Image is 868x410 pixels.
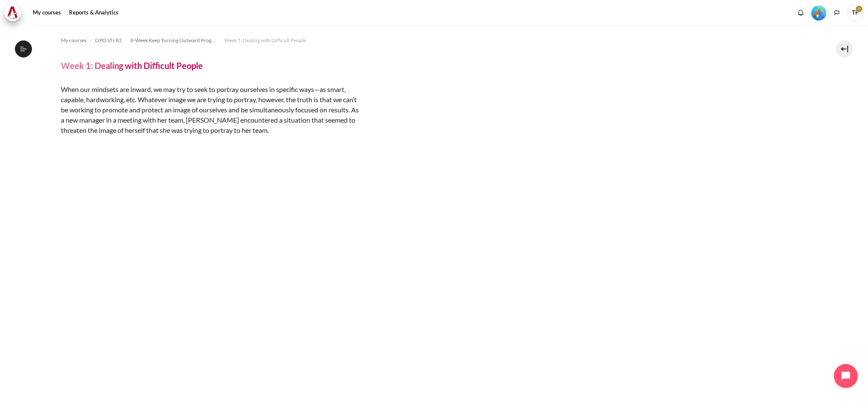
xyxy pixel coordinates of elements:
[224,35,306,46] a: Week 1: Dealing with Difficult People
[30,4,64,21] a: My courses
[95,37,122,44] span: OPO VN B2
[808,5,830,20] a: Level #5
[61,84,359,135] p: When our mindsets are inward, we may try to seek to portray ourselves in specific ways—as smart, ...
[7,6,19,19] img: Architeck
[95,35,122,46] a: OPO VN B2
[224,37,306,44] span: Week 1: Dealing with Difficult People
[831,6,843,19] button: Languages
[61,60,203,71] h4: Week 1: Dealing with Difficult People
[847,4,864,21] span: TP
[130,35,216,46] a: 8-Week Keep Turning Outward Program
[66,4,121,21] a: Reports & Analytics
[847,4,864,21] a: User menu
[4,4,26,21] a: Architeck Architeck
[130,37,216,44] span: 8-Week Keep Turning Outward Program
[794,6,807,19] div: Show notification window with no new notifications
[811,6,826,20] img: Level #5
[61,35,87,46] a: My courses
[61,34,807,47] nav: Navigation bar
[811,5,826,20] div: Level #5
[61,37,87,44] span: My courses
